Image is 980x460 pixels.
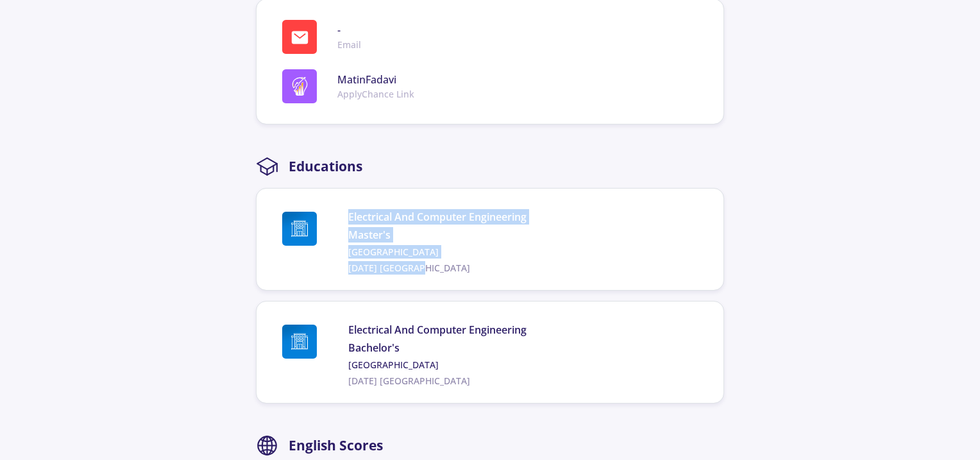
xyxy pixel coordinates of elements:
a: [GEOGRAPHIC_DATA] [348,358,703,371]
a: [GEOGRAPHIC_DATA] [348,245,703,259]
span: Electrical And Computer Engineering [348,209,703,225]
span: [DATE] [GEOGRAPHIC_DATA] [348,374,703,388]
span: Electrical And Computer Engineering [348,322,703,337]
span: - [337,22,361,38]
span: MatinFadavi [337,72,414,87]
span: Bachelor's [348,340,703,355]
span: Master's [348,227,703,243]
h2: English Scores [289,438,383,454]
img: University of Kashan logo [282,325,317,359]
img: logo [291,77,309,96]
h2: Educations [289,158,362,175]
span: ApplyChance Link [337,87,414,101]
span: Email [337,38,361,51]
span: [DATE] [GEOGRAPHIC_DATA] [348,261,703,275]
img: Isfahan University of Technology logo [282,212,317,246]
